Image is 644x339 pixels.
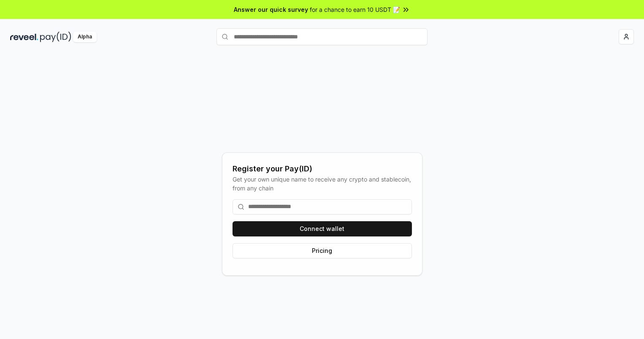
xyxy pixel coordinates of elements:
span: for a chance to earn 10 USDT 📝 [310,5,400,14]
img: pay_id [40,32,71,42]
button: Connect wallet [233,221,412,236]
div: Alpha [73,32,97,42]
div: Register your Pay(ID) [233,163,412,175]
img: reveel_dark [10,32,38,42]
span: Answer our quick survey [234,5,308,14]
div: Get your own unique name to receive any crypto and stablecoin, from any chain [233,175,412,193]
button: Pricing [233,243,412,258]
